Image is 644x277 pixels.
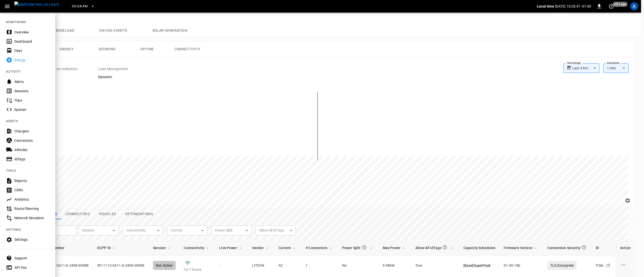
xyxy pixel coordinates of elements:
[14,2,59,8] img: ampcontrol.io logo
[14,98,49,103] div: Trips
[14,58,49,63] div: Energy
[14,88,49,94] div: Sessions
[555,4,591,9] p: [DATE] 10:28:47 -07:00
[14,237,49,242] div: Settings
[14,188,49,193] div: CDRs
[607,2,615,10] button: set refresh interval
[14,30,49,35] div: Overview
[14,147,49,152] div: Vehicles
[613,2,628,7] span: 20 s ago
[14,178,49,183] div: Reports
[14,79,49,84] div: Alerts
[537,4,554,9] p: Local time
[14,129,49,134] div: Chargers
[630,2,638,10] div: profile-icon
[14,197,49,202] div: Analytics
[14,48,49,53] div: Fleet
[14,39,49,44] div: Dashboard
[14,138,49,143] div: Connectors
[14,256,49,261] div: Support
[14,265,49,270] div: API Doc
[14,206,49,211] div: Route Planning
[14,157,49,162] div: IdTags
[72,4,88,9] span: CC.CA.FAI
[14,107,49,112] div: System
[14,215,49,220] div: Network Simulator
